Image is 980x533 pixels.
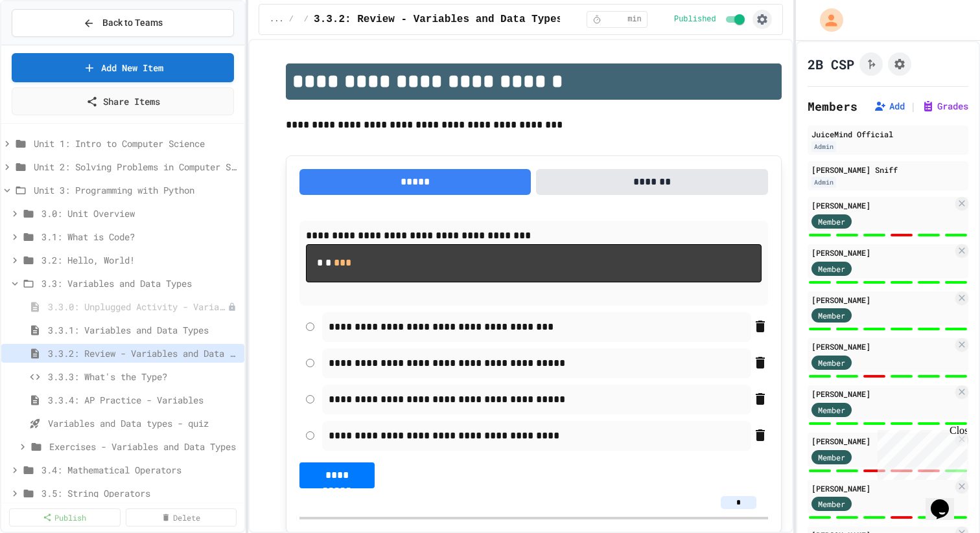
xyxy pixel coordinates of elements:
[5,5,89,82] div: Chat with us now!Close
[48,346,239,360] span: 3.3.2: Review - Variables and Data Types
[41,207,239,220] span: 3.0: Unit Overview
[48,393,239,407] span: 3.3.4: AP Practice - Variables
[922,100,968,113] button: Grades
[9,508,121,527] a: Publish
[808,97,857,115] h2: Members
[874,100,905,113] button: Add
[811,247,953,258] div: [PERSON_NAME]
[270,14,284,25] span: ...
[818,357,845,369] span: Member
[818,263,845,275] span: Member
[811,128,964,140] div: JuiceMind Official
[41,486,239,500] span: 3.5: String Operators
[41,253,239,267] span: 3.2: Hello, World!
[811,164,964,176] div: [PERSON_NAME] Sniff
[888,52,911,76] button: Assignment Settings
[41,230,239,244] span: 3.1: What is Code?
[872,425,967,480] iframe: chat widget
[12,87,234,115] a: Share Items
[41,463,239,477] span: 3.4: Mathematical Operators
[12,9,234,37] button: Back to Teams
[102,16,163,30] span: Back to Teams
[818,216,845,227] span: Member
[227,302,237,312] div: Unpublished
[34,183,239,197] span: Unit 3: Programming with Python
[808,55,854,73] h1: 2B CSP
[806,5,846,35] div: My Account
[48,323,239,337] span: 3.3.1: Variables and Data Types
[674,12,747,27] div: Content is published and visible to students
[811,435,953,447] div: [PERSON_NAME]
[126,508,237,527] a: Delete
[674,14,716,25] span: Published
[48,370,239,383] span: 3.3.3: What's the Type?
[818,310,845,321] span: Member
[627,14,642,25] span: min
[41,277,239,290] span: 3.3: Variables and Data Types
[926,481,967,520] iframe: chat widget
[811,177,836,188] div: Admin
[289,14,294,25] span: /
[49,440,239,453] span: Exercises - Variables and Data Types
[811,388,953,400] div: [PERSON_NAME]
[34,137,239,150] span: Unit 1: Intro to Computer Science
[859,52,883,76] button: Click to see fork details
[910,98,916,114] span: |
[811,341,953,352] div: [PERSON_NAME]
[48,300,227,313] span: 3.3.0: Unplugged Activity - Variables and Data
[811,482,953,494] div: [PERSON_NAME]
[811,141,836,152] div: Admin
[304,14,309,25] span: /
[818,404,845,416] span: Member
[811,199,953,211] div: [PERSON_NAME]
[314,12,563,27] span: 3.3.2: Review - Variables and Data Types
[818,451,845,463] span: Member
[48,416,239,430] span: Variables and Data types - quiz
[811,294,953,306] div: [PERSON_NAME]
[34,160,239,174] span: Unit 2: Solving Problems in Computer Science
[12,53,234,82] a: Add New Item
[818,498,845,510] span: Member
